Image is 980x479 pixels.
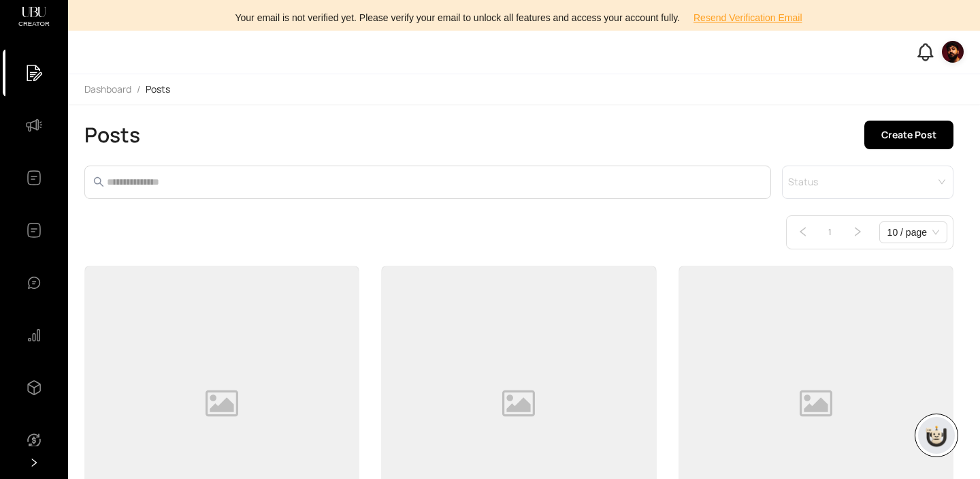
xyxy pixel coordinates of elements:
[798,226,808,237] span: left
[847,221,868,243] button: right
[847,221,868,243] li: Next Page
[137,82,140,96] li: /
[683,7,813,29] button: Resend Verification Email
[881,127,936,142] span: Create Post
[923,422,950,449] img: chatboticon-C4A3G2IU.png
[18,20,50,23] span: CREATOR
[29,458,39,467] span: right
[84,123,140,147] h2: Posts
[93,176,104,187] span: search
[887,222,939,243] span: 10 / page
[693,10,802,25] span: Resend Verification Email
[942,41,964,63] img: 19:03:17.jpeg
[146,82,170,95] span: Posts
[820,222,840,243] a: 1
[879,221,947,243] div: Page Size
[84,82,131,95] span: Dashboard
[792,221,814,243] button: left
[852,226,863,237] span: right
[76,7,972,29] div: Your email is not verified yet. Please verify your email to unlock all features and access your a...
[792,221,814,243] li: Previous Page
[819,221,841,243] li: 1
[864,121,953,149] button: Create Post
